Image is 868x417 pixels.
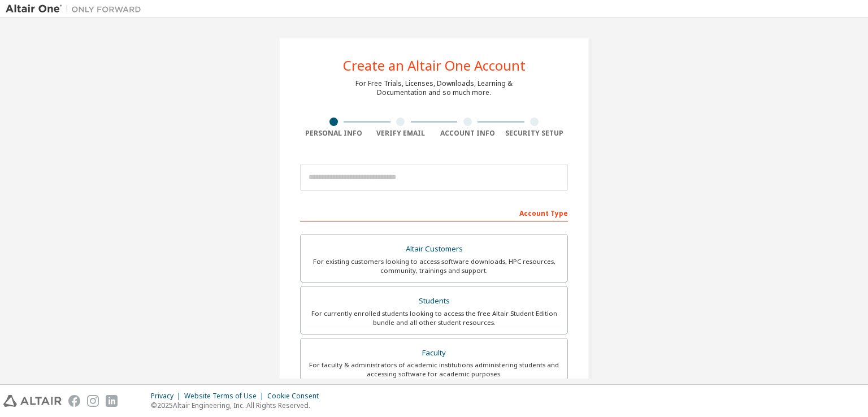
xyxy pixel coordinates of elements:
p: © 2025 Altair Engineering, Inc. All Rights Reserved. [151,401,325,410]
div: Altair Customers [307,241,561,257]
div: Students [307,293,561,309]
div: Privacy [151,392,184,401]
img: instagram.svg [87,395,99,407]
div: Cookie Consent [267,392,325,401]
div: Faculty [307,345,561,361]
div: Verify Email [367,129,435,138]
div: Personal Info [300,129,367,138]
img: linkedin.svg [106,395,118,407]
div: Create an Altair One Account [343,59,526,72]
div: For currently enrolled students looking to access the free Altair Student Edition bundle and all ... [307,309,561,327]
div: Account Type [300,203,568,221]
div: Account Info [434,129,501,138]
div: For faculty & administrators of academic institutions administering students and accessing softwa... [307,360,561,379]
img: altair_logo.svg [3,395,62,407]
div: For Free Trials, Licenses, Downloads, Learning & Documentation and so much more. [355,79,513,97]
img: facebook.svg [68,395,80,407]
img: Altair One [6,3,147,15]
div: Website Terms of Use [184,392,267,401]
div: For existing customers looking to access software downloads, HPC resources, community, trainings ... [307,257,561,275]
div: Security Setup [501,129,568,138]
